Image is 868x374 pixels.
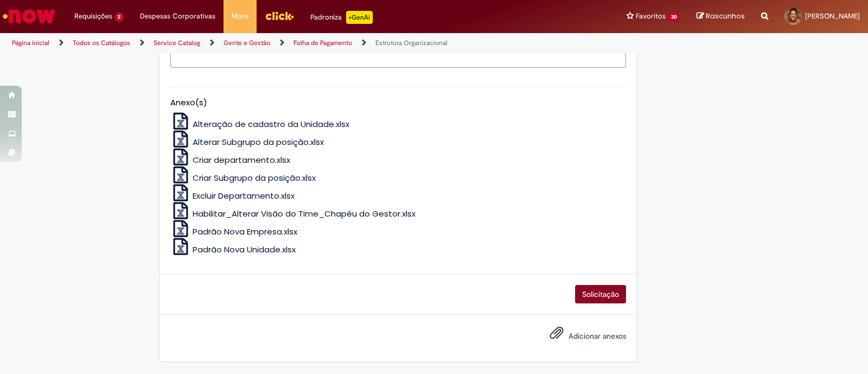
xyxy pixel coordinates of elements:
[193,190,295,201] span: Excluir Departamento.xlsx
[74,11,112,22] span: Requisições
[193,172,316,183] span: Criar Subgrupo da posição.xlsx
[170,172,316,183] a: Criar Subgrupo da posição.xlsx
[170,208,416,219] a: Habilitar_Alterar Visão do Time_Chapéu do Gestor.xlsx
[170,154,291,166] a: Criar departamento.xlsx
[170,98,626,107] h5: Anexo(s)
[805,11,860,21] span: [PERSON_NAME]
[114,12,124,22] span: 2
[193,118,349,130] span: Alteração de cadastro da Unidade.xlsx
[547,323,566,348] button: Adicionar anexos
[232,11,248,22] span: More
[193,226,297,237] span: Padrão Nova Empresa.xlsx
[575,285,626,303] button: Solicitação
[170,190,295,201] a: Excluir Departamento.xlsx
[697,11,745,22] a: Rascunhos
[73,39,130,47] a: Todos os Catálogos
[154,39,200,47] a: Service Catalog
[310,11,373,24] div: Padroniza
[193,244,296,255] span: Padrão Nova Unidade.xlsx
[375,39,448,47] a: Estrutura Organizacional
[12,39,49,47] a: Página inicial
[170,244,296,255] a: Padrão Nova Unidade.xlsx
[170,118,350,130] a: Alteração de cadastro da Unidade.xlsx
[8,33,571,53] ul: Trilhas de página
[1,5,57,27] img: ServiceNow
[140,11,215,22] span: Despesas Corporativas
[265,8,294,24] img: click_logo_yellow_360x200.png
[346,11,373,24] p: +GenAi
[224,39,270,47] a: Gente e Gestão
[293,39,352,47] a: Folha de Pagamento
[569,331,626,341] span: Adicionar anexos
[668,12,680,22] span: 30
[193,208,416,219] span: Habilitar_Alterar Visão do Time_Chapéu do Gestor.xlsx
[170,136,324,148] a: Alterar Subgrupo da posição.xlsx
[706,11,745,21] span: Rascunhos
[170,226,298,237] a: Padrão Nova Empresa.xlsx
[193,136,324,148] span: Alterar Subgrupo da posição.xlsx
[636,11,666,22] span: Favoritos
[193,154,290,166] span: Criar departamento.xlsx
